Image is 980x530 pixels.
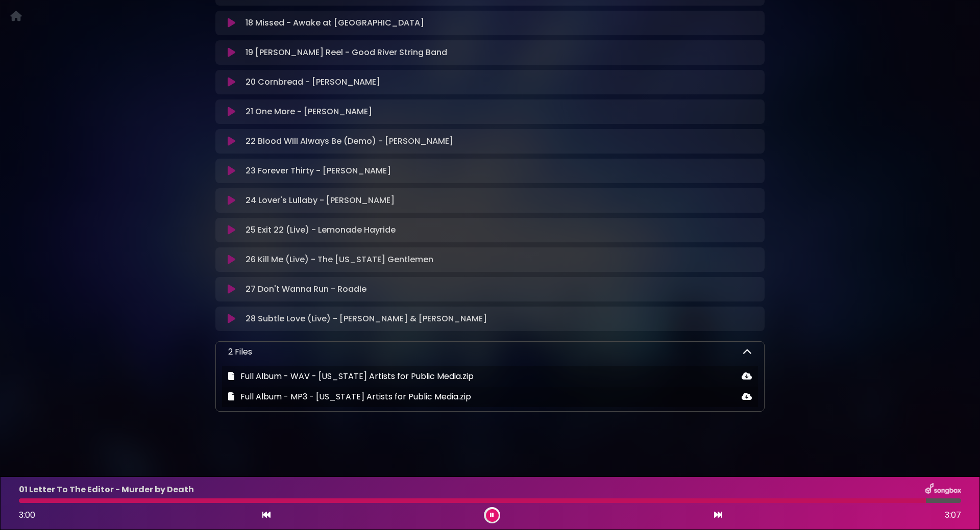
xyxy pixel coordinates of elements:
[246,17,424,29] p: 18 Missed - Awake at [GEOGRAPHIC_DATA]
[246,135,453,147] p: 22 Blood Will Always Be (Demo) - [PERSON_NAME]
[246,254,433,266] p: 26 Kill Me (Live) - The [US_STATE] Gentlemen
[246,224,396,236] p: 25 Exit 22 (Live) - Lemonade Hayride
[228,346,252,358] p: 2 Files
[246,46,447,59] p: 19 [PERSON_NAME] Reel - Good River String Band
[246,283,366,295] p: 27 Don't Wanna Run - Roadie
[246,165,391,177] p: 23 Forever Thirty - [PERSON_NAME]
[246,76,380,88] p: 20 Cornbread - [PERSON_NAME]
[240,391,471,402] span: Full Album - MP3 - [US_STATE] Artists for Public Media.zip
[246,313,487,325] p: 28 Subtle Love (Live) - [PERSON_NAME] & [PERSON_NAME]
[246,106,372,118] p: 21 One More - [PERSON_NAME]
[240,370,474,382] span: Full Album - WAV - [US_STATE] Artists for Public Media.zip
[246,194,395,207] p: 24 Lover's Lullaby - [PERSON_NAME]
